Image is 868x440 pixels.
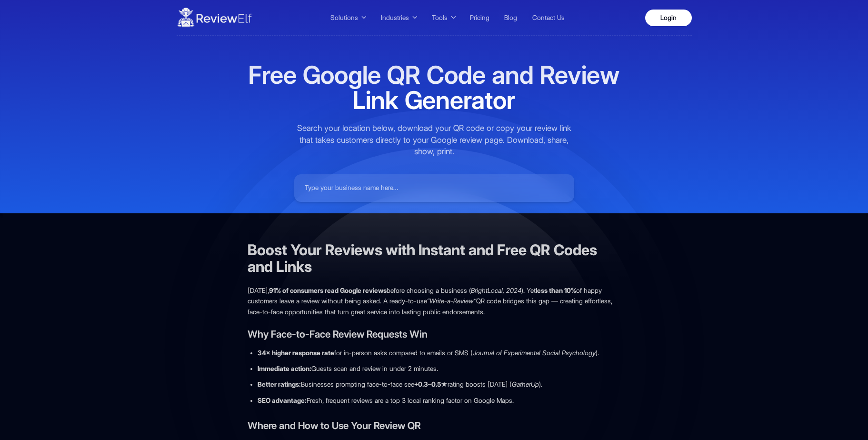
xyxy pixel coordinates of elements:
strong: +0.3–0.5★ [414,380,448,388]
em: “Write-a-Review” [427,297,476,305]
li: Businesses prompting face-to-face see rating boosts [DATE] ( ). [258,379,621,390]
img: ReviewElf Logo [177,4,253,31]
p: [DATE], before choosing a business ( ). Yet of happy customers leave a review without being asked... [248,285,621,318]
li: Guests scan and review in under 2 minutes. [258,363,621,374]
strong: 91% of consumers read Google reviews [269,287,387,294]
strong: Immediate action: [258,365,311,372]
em: Journal of Experimental Social Psychology [473,349,596,357]
li: for in-person asks compared to emails or SMS ( ). [258,348,621,359]
button: Industries [375,10,421,25]
a: Pricing [465,11,494,24]
strong: 34× higher response rate [258,349,334,357]
a: Login [645,10,692,26]
button: Tools [426,10,460,25]
strong: SEO advantage: [258,397,307,404]
h1: Free Google QR Code and Review Link Generator [248,62,621,112]
input: Type your business name here… [298,178,571,199]
strong: less than 10% [536,287,576,294]
p: Search your location below, download your QR code or copy your review link that takes customers d... [294,122,574,158]
h3: Where and How to Use Your Review QR [248,419,621,432]
span: Tools [432,13,448,23]
em: GatherUp [512,380,539,388]
span: Industries [381,13,409,23]
button: Solutions [325,10,370,25]
a: Contact Us [527,11,569,24]
em: BrightLocal, 2024 [471,287,521,294]
h3: Why Face-to-Face Review Requests Win [248,328,621,341]
h2: Boost Your Reviews with Instant and Free QR Codes and Links [248,242,621,275]
strong: Better ratings: [258,380,301,388]
span: Solutions [330,13,358,23]
a: Blog [499,11,522,24]
li: Fresh, frequent reviews are a top 3 local ranking factor on Google Maps. [258,395,621,406]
